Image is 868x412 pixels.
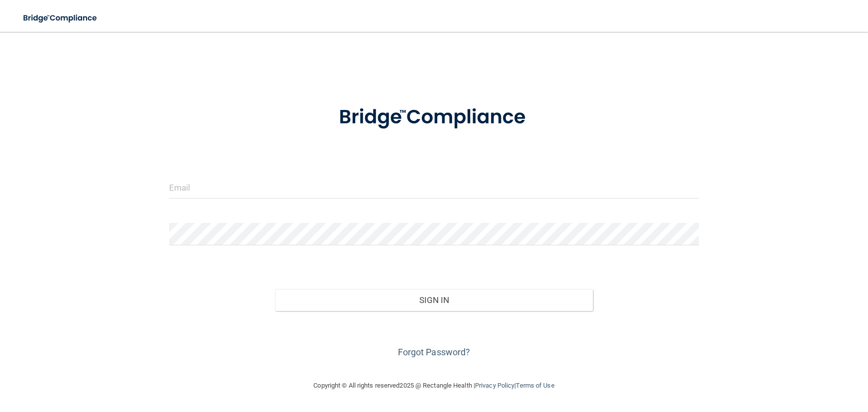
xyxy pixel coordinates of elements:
[398,347,471,357] a: Forgot Password?
[15,8,106,28] img: bridge_compliance_login_screen.278c3ca4.svg
[253,370,616,402] div: Copyright © All rights reserved 2025 @ Rectangle Health | |
[169,176,699,199] input: Email
[318,92,550,143] img: bridge_compliance_login_screen.278c3ca4.svg
[475,382,514,389] a: Privacy Policy
[275,289,593,311] button: Sign In
[516,382,554,389] a: Terms of Use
